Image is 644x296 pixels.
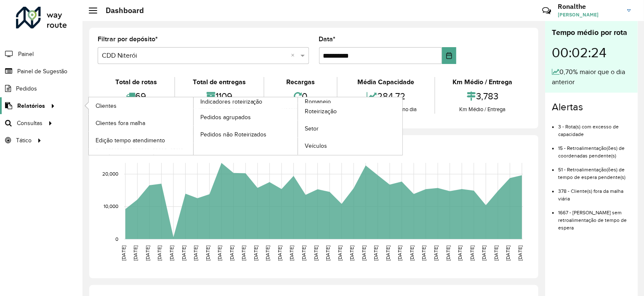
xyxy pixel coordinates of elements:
[558,181,631,203] li: 378 - Cliente(s) fora da malha viária
[89,115,193,131] a: Clientes fora malha
[493,245,499,261] text: [DATE]
[17,119,43,128] span: Consultas
[361,245,367,261] text: [DATE]
[558,11,621,19] span: [PERSON_NAME]
[96,101,117,110] span: Clientes
[229,245,234,261] text: [DATE]
[409,245,415,261] text: [DATE]
[200,97,263,106] span: Indicadores roteirização
[337,245,343,261] text: [DATE]
[397,245,403,261] text: [DATE]
[145,245,150,261] text: [DATE]
[298,120,402,137] a: Setor
[100,87,172,105] div: 69
[558,138,631,160] li: 15 - Retroalimentação(ões) de coordenadas pendente(s)
[16,136,32,145] span: Tático
[385,245,391,261] text: [DATE]
[289,245,295,261] text: [DATE]
[552,38,631,67] div: 00:02:24
[373,245,378,261] text: [DATE]
[266,77,335,87] div: Recargas
[100,77,172,87] div: Total de rotas
[552,67,631,87] div: 0,70% maior que o dia anterior
[558,3,621,11] h3: Ronalthe
[98,34,158,44] label: Filtrar por depósito
[121,245,126,261] text: [DATE]
[517,245,523,261] text: [DATE]
[115,236,118,242] text: 0
[442,47,456,64] button: Choose Date
[194,109,298,125] a: Pedidos agrupados
[538,2,556,20] a: Contato Rápido
[506,245,511,261] text: [DATE]
[89,97,298,155] a: Indicadores roteirização
[89,132,193,149] a: Edição tempo atendimento
[104,204,118,209] text: 10,000
[298,138,402,155] a: Veículos
[457,245,463,261] text: [DATE]
[96,136,165,145] span: Edição tempo atendimento
[177,87,261,105] div: 1109
[266,87,335,105] div: 0
[481,245,487,261] text: [DATE]
[265,245,271,261] text: [DATE]
[102,171,118,177] text: 20,000
[305,97,331,106] span: Romaneio
[319,34,336,44] label: Data
[241,245,246,261] text: [DATE]
[340,77,432,87] div: Média Capacidade
[305,141,327,150] span: Veículos
[253,245,258,261] text: [DATE]
[437,87,528,105] div: 3,783
[16,84,37,93] span: Pedidos
[313,245,319,261] text: [DATE]
[194,126,298,143] a: Pedidos não Roteirizados
[433,245,439,261] text: [DATE]
[277,245,282,261] text: [DATE]
[325,245,330,261] text: [DATE]
[96,119,145,128] span: Clientes fora malha
[194,97,403,155] a: Romaneio
[177,77,261,87] div: Total de entregas
[437,105,528,114] div: Km Médio / Entrega
[558,203,631,232] li: 1667 - [PERSON_NAME] sem retroalimentação de tempo de espera
[157,245,162,261] text: [DATE]
[18,50,34,59] span: Painel
[558,117,631,138] li: 3 - Rota(s) com excesso de capacidade
[133,245,138,261] text: [DATE]
[305,124,319,133] span: Setor
[97,6,144,15] h2: Dashboard
[552,27,631,38] div: Tempo médio por rota
[169,245,174,261] text: [DATE]
[200,130,267,139] span: Pedidos não Roteirizados
[181,245,186,261] text: [DATE]
[558,160,631,181] li: 51 - Retroalimentação(ões) de tempo de espera pendente(s)
[17,101,45,110] span: Relatórios
[298,103,402,120] a: Roteirização
[349,245,354,261] text: [DATE]
[200,113,251,122] span: Pedidos agrupados
[437,77,528,87] div: Km Médio / Entrega
[552,101,631,113] h4: Alertas
[205,245,210,261] text: [DATE]
[193,245,198,261] text: [DATE]
[89,97,193,114] a: Clientes
[291,51,298,61] span: Clear all
[469,245,475,261] text: [DATE]
[445,245,451,261] text: [DATE]
[421,245,427,261] text: [DATE]
[340,87,432,105] div: 284,72
[17,67,67,76] span: Painel de Sugestão
[301,245,306,261] text: [DATE]
[217,245,222,261] text: [DATE]
[305,107,337,116] span: Roteirização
